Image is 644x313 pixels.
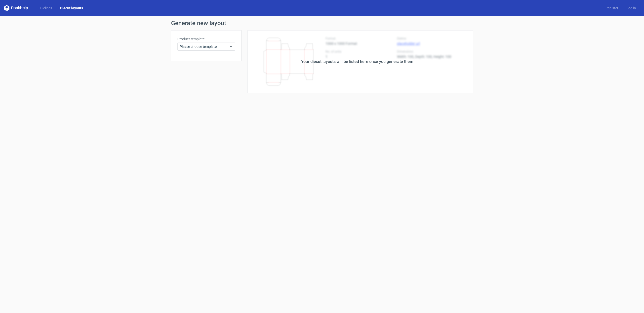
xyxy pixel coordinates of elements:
[36,6,56,11] a: Dielines
[180,44,229,49] span: Please choose template
[171,20,473,26] h1: Generate new layout
[601,6,622,11] a: Register
[177,37,235,42] label: Product template
[622,6,640,11] a: Log in
[301,59,413,65] div: Your diecut layouts will be listed here once you generate them
[56,6,87,11] a: Diecut layouts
